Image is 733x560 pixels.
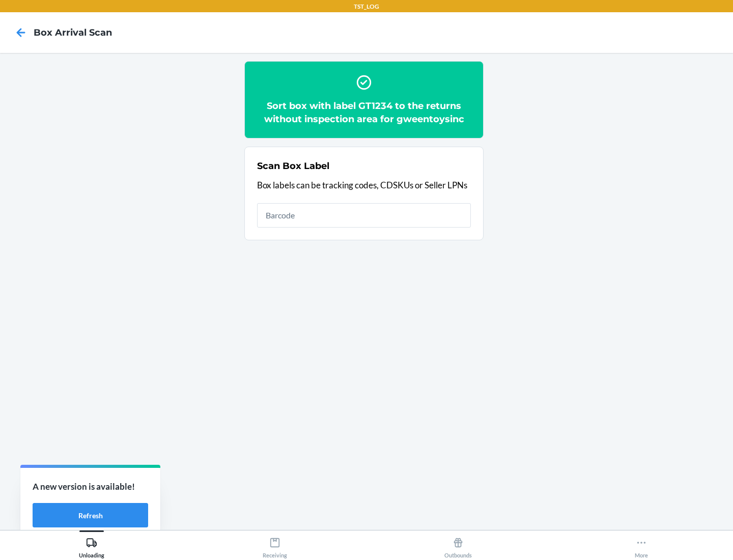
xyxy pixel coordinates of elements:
h2: Scan Box Label [257,159,329,173]
h2: Sort box with label GT1234 to the returns without inspection area for gweentoysinc [257,99,471,126]
button: More [550,530,733,558]
input: Barcode [257,203,471,228]
button: Outbounds [366,530,550,558]
button: Refresh [33,503,148,527]
div: More [635,533,648,558]
button: Receiving [183,530,366,558]
p: TST_LOG [354,2,379,11]
h4: Box Arrival Scan [34,26,112,39]
p: Box labels can be tracking codes, CDSKUs or Seller LPNs [257,179,471,192]
p: A new version is available! [33,480,148,493]
div: Unloading [79,533,104,558]
div: Receiving [263,533,287,558]
div: Outbounds [444,533,472,558]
